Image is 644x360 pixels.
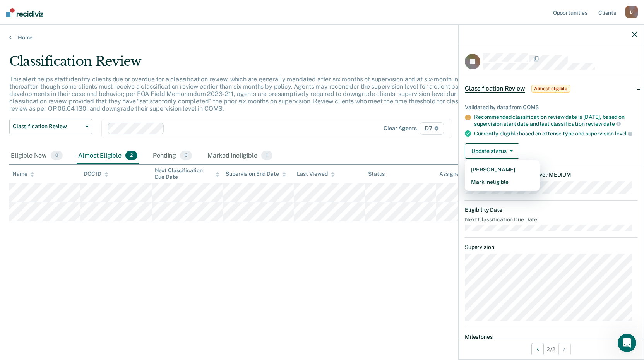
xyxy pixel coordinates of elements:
[459,339,644,359] div: 2 / 2
[9,75,484,113] p: This alert helps staff identify clients due or overdue for a classification review, which are gen...
[6,8,43,17] img: Recidiviz
[9,53,492,75] div: Classification Review
[420,122,444,135] span: D7
[618,334,636,352] iframe: Intercom live chat
[465,171,637,178] dt: Recommended Supervision Level MEDIUM
[439,171,476,177] div: Assigned to
[125,151,137,161] span: 2
[465,104,637,111] div: Validated by data from COMS
[180,151,192,161] span: 0
[547,171,549,178] span: •
[465,334,637,340] dt: Milestones
[465,176,540,188] button: Mark Ineligible
[558,343,571,355] button: Next Opportunity
[465,85,525,93] span: Classification Review
[465,216,637,223] dt: Next Classification Due Date
[9,34,635,41] a: Home
[84,171,108,177] div: DOC ID
[615,130,632,137] span: level
[155,167,220,180] div: Next Classification Due Date
[297,171,334,177] div: Last Viewed
[465,244,637,250] dt: Supervision
[474,114,637,127] div: Recommended classification review date is [DATE], based on supervision start date and last classi...
[384,125,416,132] div: Clear agents
[474,130,637,137] div: Currently eligible based on offense type and supervision
[465,163,540,176] button: [PERSON_NAME]
[368,171,385,177] div: Status
[13,123,82,130] span: Classification Review
[261,151,272,161] span: 1
[226,171,286,177] div: Supervision End Date
[151,147,194,165] div: Pending
[531,85,570,93] span: Almost eligible
[531,343,544,355] button: Previous Opportunity
[12,171,34,177] div: Name
[9,147,64,165] div: Eligible Now
[206,147,274,165] div: Marked Ineligible
[625,6,638,18] div: D
[465,207,637,213] dt: Eligibility Date
[51,151,63,161] span: 0
[77,147,139,165] div: Almost Eligible
[459,76,644,101] div: Classification ReviewAlmost eligible
[465,143,519,159] button: Update status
